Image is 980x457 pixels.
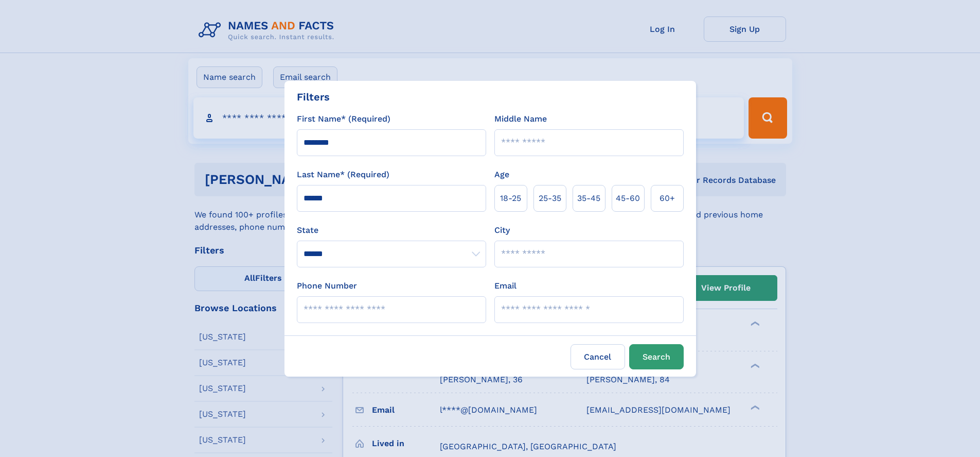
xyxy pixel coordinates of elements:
label: State [297,224,486,236]
label: Email [494,280,516,292]
span: 18‑25 [500,192,521,205]
label: Phone Number [297,280,357,292]
button: Search [629,344,684,369]
span: 45‑60 [616,192,640,205]
span: 25‑35 [539,192,561,205]
span: 60+ [660,192,675,205]
label: Cancel [571,344,625,369]
span: 35‑45 [577,192,600,205]
label: City [494,224,510,236]
label: Age [494,168,509,181]
label: Last Name* (Required) [297,168,389,181]
label: First Name* (Required) [297,113,390,125]
div: Filters [297,89,330,105]
label: Middle Name [494,113,547,125]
